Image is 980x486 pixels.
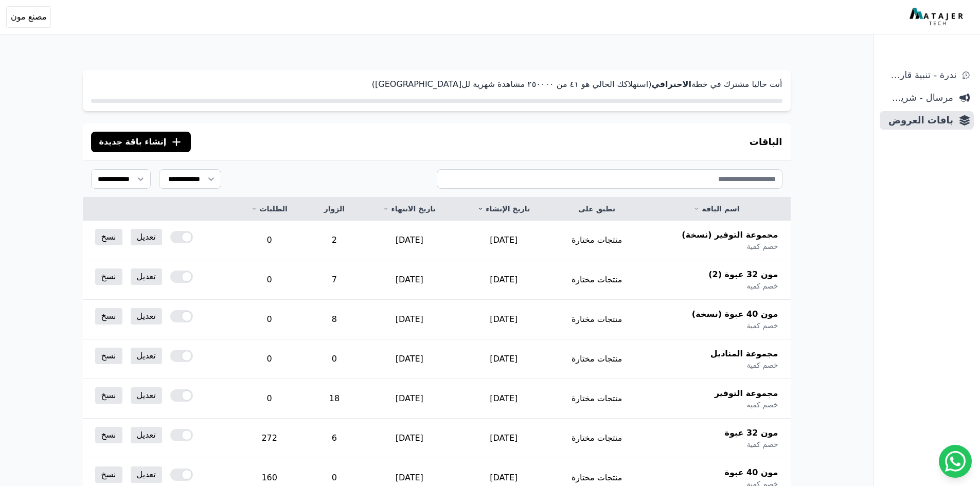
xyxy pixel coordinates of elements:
[232,419,307,458] td: 272
[11,11,46,23] span: مصنع مون
[307,339,362,379] td: 0
[710,348,778,360] span: مجموعة المناديل
[232,379,307,419] td: 0
[746,360,778,370] span: خصم كمية
[725,466,778,479] span: مون 40 عبوة
[6,6,51,28] button: مصنع مون
[884,68,956,82] span: ندرة - تنبية قارب علي النفاذ
[457,260,551,300] td: [DATE]
[307,197,362,221] th: الزوار
[375,204,444,214] a: تاريخ الانتهاء
[910,8,966,26] img: MatajerTech Logo
[362,221,457,260] td: [DATE]
[551,339,643,379] td: منتجات مختارة
[551,260,643,300] td: منتجات مختارة
[362,339,457,379] td: [DATE]
[131,268,162,285] a: تعديل
[457,419,551,458] td: [DATE]
[131,308,162,325] a: تعديل
[362,260,457,300] td: [DATE]
[232,339,307,379] td: 0
[362,419,457,458] td: [DATE]
[651,79,691,89] strong: الاحترافي
[131,427,162,443] a: تعديل
[884,113,953,128] span: باقات العروض
[307,300,362,339] td: 8
[746,281,778,291] span: خصم كمية
[457,379,551,419] td: [DATE]
[95,387,122,404] a: نسخ
[307,260,362,300] td: 7
[551,300,643,339] td: منتجات مختارة
[551,419,643,458] td: منتجات مختارة
[99,136,167,148] span: إنشاء باقة جديدة
[95,308,122,325] a: نسخ
[307,379,362,419] td: 18
[131,348,162,364] a: تعديل
[682,229,778,241] span: مجموعة التوفير (نسخة)
[750,135,782,149] h3: الباقات
[692,308,778,320] span: مون 40 عبوة (نسخة)
[715,387,778,400] span: مجموعة التوفير
[551,197,643,221] th: تطبق على
[551,221,643,260] td: منتجات مختارة
[725,427,778,439] span: مون 32 عبوة
[746,320,778,331] span: خصم كمية
[232,221,307,260] td: 0
[708,268,778,281] span: مون 32 عبوة (2)
[95,268,122,285] a: نسخ
[307,419,362,458] td: 6
[457,300,551,339] td: [DATE]
[884,91,953,105] span: مرسال - شريط دعاية
[232,300,307,339] td: 0
[655,204,778,214] a: اسم الباقة
[95,427,122,443] a: نسخ
[457,221,551,260] td: [DATE]
[551,379,643,419] td: منتجات مختارة
[362,379,457,419] td: [DATE]
[91,132,191,152] button: إنشاء باقة جديدة
[131,229,162,245] a: تعديل
[362,300,457,339] td: [DATE]
[746,241,778,251] span: خصم كمية
[95,466,122,483] a: نسخ
[131,466,162,483] a: تعديل
[746,400,778,410] span: خصم كمية
[307,221,362,260] td: 2
[232,260,307,300] td: 0
[746,439,778,449] span: خصم كمية
[244,204,294,214] a: الطلبات
[91,78,782,91] p: أنت حاليا مشترك في خطة (استهلاكك الحالي هو ٤١ من ٢٥۰۰۰۰ مشاهدة شهرية لل[GEOGRAPHIC_DATA])
[95,348,122,364] a: نسخ
[95,229,122,245] a: نسخ
[469,204,539,214] a: تاريخ الإنشاء
[457,339,551,379] td: [DATE]
[131,387,162,404] a: تعديل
